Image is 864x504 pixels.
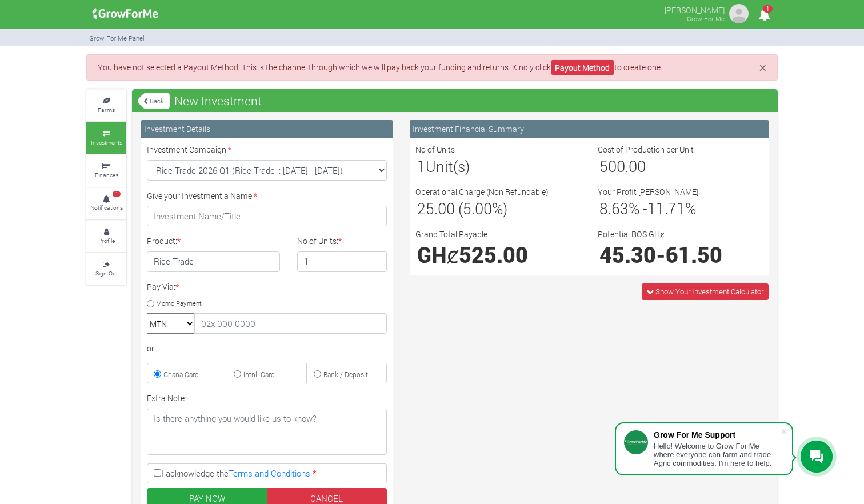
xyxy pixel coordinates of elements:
[297,235,342,247] label: No of Units:
[113,191,121,198] span: 1
[759,59,766,76] span: ×
[147,190,257,202] label: Give your Investment a Name:
[753,11,775,22] a: 1
[147,463,387,484] label: I acknowledge the
[598,143,694,155] label: Cost of Production per Unit
[417,156,426,176] span: 1
[95,171,118,179] small: Finances
[147,342,387,354] div: or
[91,138,122,146] small: Investments
[147,300,154,307] input: Momo Payment
[138,91,170,110] a: Back
[647,198,685,218] span: 11.71
[654,442,781,467] div: Hello! Welcome to Grow For Me where everyone can farm and trade Agric commodities. I'm here to help.
[86,188,126,219] a: 1 Notifications
[98,237,115,245] small: Profile
[727,2,750,25] img: growforme image
[759,61,766,74] button: Close
[666,241,722,269] span: 61.50
[147,392,186,404] label: Extra Note:
[459,241,528,269] span: 525.00
[599,241,656,269] span: 45.30
[599,156,646,176] span: 500.00
[194,313,387,334] input: 02x 000 0000
[599,199,761,218] h3: % - %
[86,90,126,121] a: Farms
[599,242,761,267] h1: -
[154,469,161,477] input: I acknowledge theTerms and Conditions *
[415,228,487,240] label: Grand Total Payable
[156,299,202,307] small: Momo Payment
[314,370,321,378] input: Bank / Deposit
[763,5,773,13] span: 1
[417,242,579,267] h1: GHȼ
[171,89,265,112] span: New Investment
[243,370,275,379] small: Intnl. Card
[687,14,725,23] small: Grow For Me
[141,120,393,138] div: Investment Details
[86,253,126,285] a: Sign Out
[417,198,507,218] span: 25.00 (5.00%)
[86,122,126,154] a: Investments
[147,206,387,226] input: Investment Name/Title
[598,186,698,198] label: Your Profit [PERSON_NAME]
[147,251,280,272] h4: Rice Trade
[86,155,126,186] a: Finances
[665,2,725,16] p: [PERSON_NAME]
[598,228,665,240] label: Potential ROS GHȼ
[415,186,549,198] label: Operational Charge (Non Refundable)
[551,60,614,75] a: Payout Method
[323,370,368,379] small: Bank / Deposit
[98,61,766,73] p: You have not selected a Payout Method. This is the channel through which we will pay back your fu...
[89,2,162,25] img: growforme image
[417,157,579,175] h3: Unit(s)
[410,120,769,138] div: Investment Financial Summary
[229,467,310,479] a: Terms and Conditions
[98,106,115,114] small: Farms
[86,221,126,252] a: Profile
[753,2,775,28] i: Notifications
[655,286,763,297] span: Show Your Investment Calculator
[654,430,781,439] div: Grow For Me Support
[95,269,118,277] small: Sign Out
[147,143,231,155] label: Investment Campaign:
[147,281,179,293] label: Pay Via:
[599,198,629,218] span: 8.63
[415,143,455,155] label: No of Units
[90,203,123,211] small: Notifications
[163,370,199,379] small: Ghana Card
[154,370,161,378] input: Ghana Card
[89,34,145,42] small: Grow For Me Panel
[147,235,181,247] label: Product:
[234,370,241,378] input: Intnl. Card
